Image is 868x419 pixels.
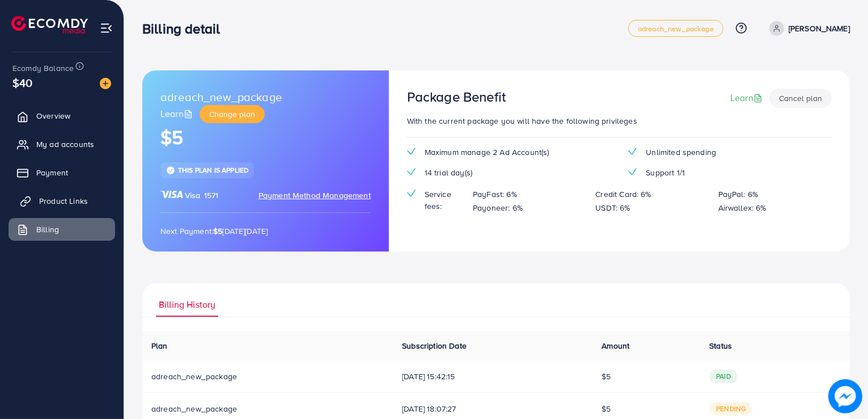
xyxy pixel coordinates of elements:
h3: Package Benefit [407,89,506,105]
span: pending [709,402,753,416]
span: Product Links [39,195,88,207]
p: Credit Card: 6% [595,187,651,201]
span: adreach_new_package [151,371,237,382]
p: Next Payment: [DATE][DATE] [160,224,371,238]
span: adreach_new_package [160,89,282,105]
strong: $5 [213,225,222,237]
span: Ecomdy Balance [12,62,74,74]
img: tick [628,148,637,155]
a: My ad accounts [9,133,115,156]
p: PayPal: 6% [718,187,759,201]
span: Overview [36,110,70,121]
p: PayFast: 6% [473,187,517,201]
img: image [100,78,111,89]
a: Learn [730,91,765,104]
a: adreach_new_package [628,20,723,37]
h3: Billing detail [142,20,229,37]
span: 14 trial day(s) [425,167,472,178]
p: Airwallex: 6% [718,201,767,215]
span: 1571 [204,190,219,201]
span: $5 [602,371,611,382]
button: Change plan [200,105,265,123]
span: Service fees: [425,188,464,212]
span: [DATE] 18:07:27 [402,403,583,414]
img: tick [166,166,175,175]
span: This plan is applied [178,165,248,175]
span: Unlimited spending [646,146,716,158]
a: Payment [9,161,115,184]
img: tick [628,168,637,175]
span: Billing History [159,298,215,311]
span: Subscription Date [402,340,467,351]
span: Maximum manage 2 Ad Account(s) [425,146,549,158]
a: Product Links [9,190,115,212]
span: Billing [36,224,59,235]
a: Billing [9,218,115,241]
img: tick [407,148,416,155]
span: $40 [12,74,32,91]
img: tick [407,190,416,197]
img: tick [407,168,416,175]
span: paid [709,370,738,383]
button: Cancel plan [769,89,832,108]
span: Visa [185,190,201,201]
p: Payoneer: 6% [473,201,523,215]
span: Payment [36,167,68,178]
img: logo [11,16,88,33]
p: USDT: 6% [595,201,630,215]
span: [DATE] 15:42:15 [402,371,583,382]
span: $5 [602,403,611,414]
span: My ad accounts [36,139,94,150]
a: Overview [9,104,115,127]
a: [PERSON_NAME] [765,21,850,36]
span: adreach_new_package [151,403,237,414]
span: adreach_new_package [638,25,714,32]
span: Change plan [209,108,255,120]
p: With the current package you will have the following privileges [407,114,832,128]
span: Plan [151,340,168,351]
a: Learn [160,107,195,120]
span: Amount [602,340,629,351]
span: Support 1/1 [646,167,685,178]
img: image [828,379,862,413]
img: menu [100,22,113,35]
h1: $5 [160,126,371,149]
p: [PERSON_NAME] [789,22,850,35]
img: brand [160,190,183,199]
span: Status [709,340,732,351]
span: Payment Method Management [259,190,371,201]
